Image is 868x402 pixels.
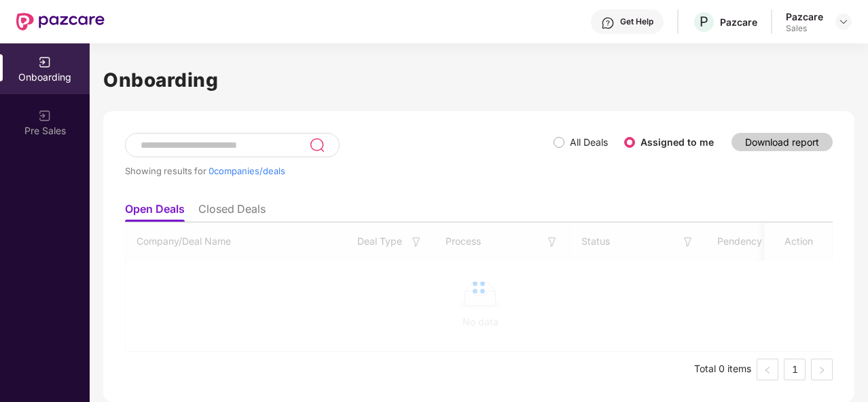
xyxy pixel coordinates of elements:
[731,133,833,151] button: Download report
[640,136,714,148] label: Assigned to me
[309,137,325,153] img: svg+xml;base64,PHN2ZyB3aWR0aD0iMjQiIGhlaWdodD0iMjUiIHZpZXdCb3g9IjAgMCAyNCAyNSIgZmlsbD0ibm9uZSIgeG...
[700,14,708,30] span: P
[763,366,772,374] span: left
[784,359,806,380] li: 1
[784,359,805,380] a: 1
[838,16,849,27] img: svg+xml;base64,PHN2ZyBpZD0iRHJvcGRvd24tMzJ4MzIiIHhtbG5zPSJodHRwOi8vd3d3LnczLm9yZy8yMDAwL3N2ZyIgd2...
[209,165,285,176] span: 0 companies/deals
[16,13,105,31] img: New Pazcare Logo
[570,136,608,148] label: All Deals
[786,23,823,34] div: Sales
[720,16,757,28] div: Pazcare
[38,109,52,123] img: svg+xml;base64,PHN2ZyB3aWR0aD0iMjAiIGhlaWdodD0iMjAiIHZpZXdCb3g9IjAgMCAyMCAyMCIgZmlsbD0ibm9uZSIgeG...
[601,16,615,30] img: svg+xml;base64,PHN2ZyBpZD0iSGVscC0zMngzMiIgeG1sbnM9Imh0dHA6Ly93d3cudzMub3JnLzIwMDAvc3ZnIiB3aWR0aD...
[694,359,751,380] li: Total 0 items
[757,359,778,380] button: left
[811,359,833,380] button: right
[38,56,52,69] img: svg+xml;base64,PHN2ZyB3aWR0aD0iMjAiIGhlaWdodD0iMjAiIHZpZXdCb3g9IjAgMCAyMCAyMCIgZmlsbD0ibm9uZSIgeG...
[103,65,854,95] h1: Onboarding
[620,16,653,27] div: Get Help
[818,366,826,374] span: right
[757,359,778,380] li: Previous Page
[125,165,554,176] div: Showing results for
[811,359,833,380] li: Next Page
[786,10,823,23] div: Pazcare
[198,202,266,222] li: Closed Deals
[125,202,185,222] li: Open Deals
